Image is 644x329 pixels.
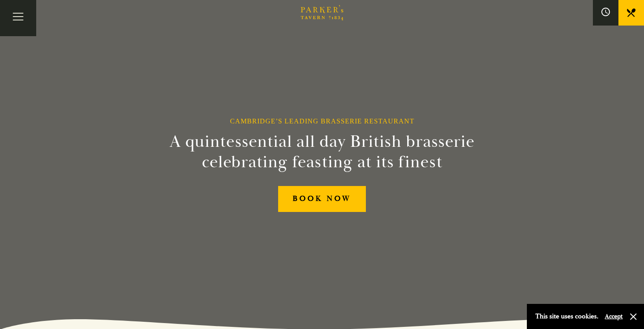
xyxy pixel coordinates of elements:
button: Accept [605,312,623,320]
h2: A quintessential all day British brasserie celebrating feasting at its finest [128,132,516,172]
button: Close and accept [629,312,638,321]
a: BOOK NOW [278,186,366,212]
p: This site uses cookies. [535,310,598,323]
h1: Cambridge’s Leading Brasserie Restaurant [230,117,414,125]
